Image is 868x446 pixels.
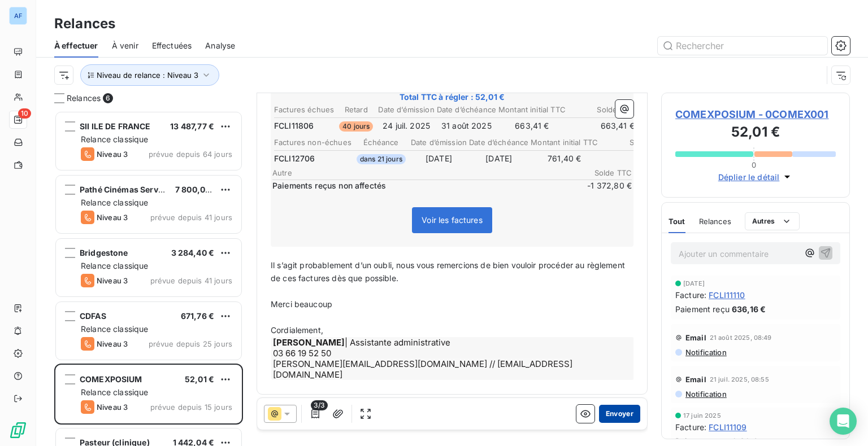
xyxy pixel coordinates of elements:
span: Notification [684,348,727,357]
span: 3/3 [311,400,328,410]
span: Total TTC à régler : 52,01 € [272,91,632,103]
span: Niveau 3 [97,150,128,159]
span: 13 487,77 € [170,121,214,131]
input: Rechercher [658,37,827,55]
th: Montant initial TTC [498,104,566,116]
span: FCLI11109 [709,421,747,433]
span: Bridgestone [80,248,128,257]
td: [DATE] [468,152,529,165]
span: Email [685,375,706,384]
span: Solde TTC [564,168,632,177]
h3: Relances [54,14,115,34]
span: Déplier le détail [718,171,780,183]
div: AF [9,7,27,25]
span: 3 284,40 € [171,248,215,257]
span: Paiement reçu [675,303,730,315]
span: 10 [18,108,31,119]
td: 761,40 € [600,152,667,165]
button: Envoyer [599,405,640,423]
span: prévue depuis 15 jours [150,403,232,412]
span: dans 21 jours [357,154,406,164]
td: 761,40 € [530,152,598,165]
span: Relance classique [81,324,149,334]
span: CDFAS [80,311,106,321]
th: Date d’échéance [436,104,497,116]
span: prévue depuis 64 jours [149,150,232,159]
span: Relance classique [81,387,149,397]
span: 6 [103,93,113,103]
span: prévue depuis 41 jours [150,213,232,222]
span: 0 [752,160,756,169]
td: 31 août 2025 [436,120,497,132]
th: Date d’échéance [468,137,529,148]
h3: 52,01 € [675,122,836,145]
span: 7 800,00 € [175,185,218,194]
td: [DATE] [410,152,467,165]
span: Effectuées [152,40,192,51]
th: Factures non-échues [274,137,352,148]
span: FCLI11806 [274,120,314,132]
button: Niveau de relance : Niveau 3 [80,64,219,86]
span: COMEXPOSIUM - 0COMEX001 [675,107,836,122]
td: 663,41 € [498,120,566,132]
span: Merci beaucoup [271,299,332,309]
th: Retard [336,104,376,116]
td: FCLI12706 [274,152,352,165]
span: Il s’agit probablement d’un oubli, nous vous remercions de bien vouloir procéder au règlement de ... [271,260,627,283]
span: 17 juin 2025 [683,412,721,419]
span: 40 jours [339,121,373,132]
img: Logo LeanPay [9,421,27,439]
th: Solde TTC [567,104,635,116]
span: À venir [112,40,138,51]
span: Facture : [675,289,706,301]
span: SII ILE DE FRANCE [80,121,151,131]
span: 21 août 2025, 08:49 [710,334,772,341]
span: 636,16 € [732,303,766,315]
span: Pathé Cinémas Services [80,185,174,194]
span: prévue depuis 25 jours [149,339,232,348]
th: Factures échues [274,104,335,116]
span: Facture : [675,421,706,433]
span: Email [685,333,706,342]
th: Échéance [353,137,409,148]
th: Solde TTC [600,137,667,148]
span: Relances [699,217,731,226]
span: 52,01 € [185,374,214,384]
th: Montant initial TTC [530,137,598,148]
th: Date d’émission [377,104,435,116]
span: Relance classique [81,198,149,207]
span: Niveau 3 [97,403,128,412]
span: Relance classique [81,261,149,270]
span: Analyse [205,40,235,51]
span: -1 372,80 € [564,180,632,191]
span: Niveau 3 [97,339,128,348]
span: Paiements reçus non affectés [272,180,562,191]
span: Niveau 3 [97,276,128,285]
th: Date d’émission [410,137,467,148]
span: Cordialement, [271,325,323,335]
span: prévue depuis 41 jours [150,276,232,285]
span: Niveau 3 [97,213,128,222]
span: 21 juil. 2025, 08:55 [710,376,769,383]
span: Relances [67,93,101,104]
div: grid [54,111,243,446]
span: COMEXPOSIUM [80,374,142,384]
span: Autre [272,168,564,177]
span: Voir les factures [422,215,483,225]
span: Tout [669,217,685,226]
div: Open Intercom Messenger [830,408,857,435]
span: [DATE] [683,280,705,287]
button: Déplier le détail [715,170,797,183]
td: 24 juil. 2025 [377,120,435,132]
button: Autres [745,212,800,230]
span: FCLI11110 [709,289,745,301]
span: À effectuer [54,40,98,51]
span: Niveau de relance : Niveau 3 [97,71,198,80]
span: 671,76 € [181,311,214,321]
span: Relance classique [81,134,149,144]
span: Notification [684,390,727,399]
td: 663,41 € [567,120,635,132]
